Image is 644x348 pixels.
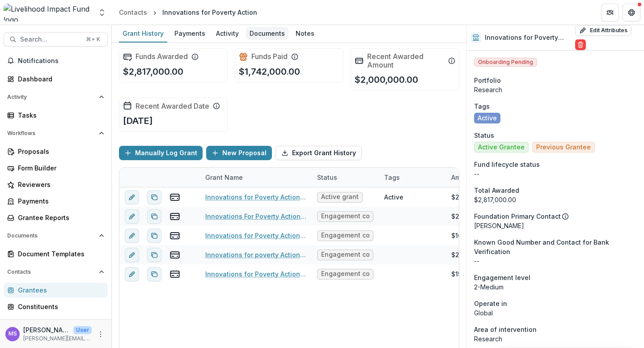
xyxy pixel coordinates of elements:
[4,246,108,261] a: Document Templates
[125,248,139,262] button: edit
[446,168,513,187] div: Amount Awarded
[4,283,108,297] a: Grantees
[4,90,108,104] button: Open Activity
[474,169,637,178] p: --
[601,4,619,21] button: Partners
[474,195,637,204] div: $2,817,000.00
[136,52,188,61] h2: Funds Awarded
[4,299,108,314] a: Constituents
[4,4,92,21] img: Livelihood Impact Fund logo
[379,173,405,182] div: Tags
[205,212,306,221] a: Innovations For Poverty Action - Best Bets - Grant 2024
[474,308,637,318] p: Global
[169,269,180,280] button: view-payments
[8,331,17,337] div: Monica Swai
[275,146,362,160] button: Export Grant History
[4,72,108,86] a: Dashboard
[312,168,379,187] div: Status
[292,25,318,42] a: Notes
[18,110,101,120] div: Tasks
[123,65,183,78] p: $2,817,000.00
[169,230,180,241] button: view-payments
[355,73,418,86] p: $2,000,000.00
[4,144,108,159] a: Proposals
[200,168,312,187] div: Grant Name
[474,221,637,230] p: [PERSON_NAME]
[379,168,446,187] div: Tags
[147,229,161,243] button: Duplicate proposal
[212,25,242,42] a: Activity
[474,76,501,85] span: Portfolio
[123,114,153,127] p: [DATE]
[4,194,108,208] a: Payments
[4,54,108,68] button: Notifications
[4,177,108,192] a: Reviewers
[18,180,101,189] div: Reviewers
[478,144,525,151] span: Active Grantee
[474,238,637,256] span: Known Good Number and Contact for Bank Verification
[125,209,139,224] button: edit
[474,282,637,292] p: 2-Medium
[200,173,248,182] div: Grant Name
[147,267,161,281] button: Duplicate proposal
[451,192,497,202] div: $2,000,000.00
[474,256,637,266] p: --
[4,265,108,279] button: Open Contacts
[96,4,108,21] button: Open entity switcher
[147,209,161,224] button: Duplicate proposal
[7,94,95,100] span: Activity
[623,4,640,21] button: Get Help
[321,251,369,259] span: Engagement completed
[18,163,101,173] div: Form Builder
[18,147,101,156] div: Proposals
[84,34,102,44] div: ⌘ + K
[451,269,489,279] div: $150,000.00
[4,229,108,243] button: Open Documents
[239,65,300,78] p: $1,742,000.00
[171,25,209,42] a: Payments
[367,52,445,69] h2: Recent Awarded Amount
[119,25,167,42] a: Grant History
[18,285,101,295] div: Grantees
[4,161,108,175] a: Form Builder
[18,74,101,84] div: Dashboard
[205,231,306,240] a: Innovations for Poverty Action - Daycare Evaluation Project
[119,146,203,160] button: Manually Log Grant
[4,316,108,331] a: Communications
[147,248,161,262] button: Duplicate proposal
[205,250,306,259] a: Innovations for poverty Action - 2023 Grant
[18,302,101,311] div: Constituents
[125,267,139,281] button: edit
[147,190,161,204] button: Duplicate proposal
[474,334,637,344] p: Research
[478,115,497,122] span: Active
[7,130,95,136] span: Workflows
[171,27,209,40] div: Payments
[205,269,306,279] a: Innovations for Poverty Action - additional 2023 grant - Poverty graduation partnership with BRAC
[125,229,139,243] button: edit
[162,8,257,17] div: Innovations for Poverty Action
[4,108,108,123] a: Tasks
[474,212,561,221] p: Foundation Primary Contact
[474,273,530,282] span: Engagement level
[474,131,494,140] span: Status
[474,299,507,308] span: Operate in
[205,192,306,202] a: Innovations for Poverty Action - 2025-26 Grant
[18,213,101,222] div: Grantee Reports
[321,212,369,220] span: Engagement completed
[169,250,180,260] button: view-payments
[321,193,359,201] span: Active grant
[474,160,540,169] span: Fund lifecycle status
[451,250,491,259] div: $250,000.00
[292,27,318,40] div: Notes
[23,335,92,343] p: [PERSON_NAME][EMAIL_ADDRESS][DOMAIN_NAME]
[115,6,151,19] a: Contacts
[20,36,80,43] span: Search...
[18,249,101,259] div: Document Templates
[169,211,180,222] button: view-payments
[169,192,180,203] button: view-payments
[474,102,490,111] span: Tags
[4,126,108,140] button: Open Workflows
